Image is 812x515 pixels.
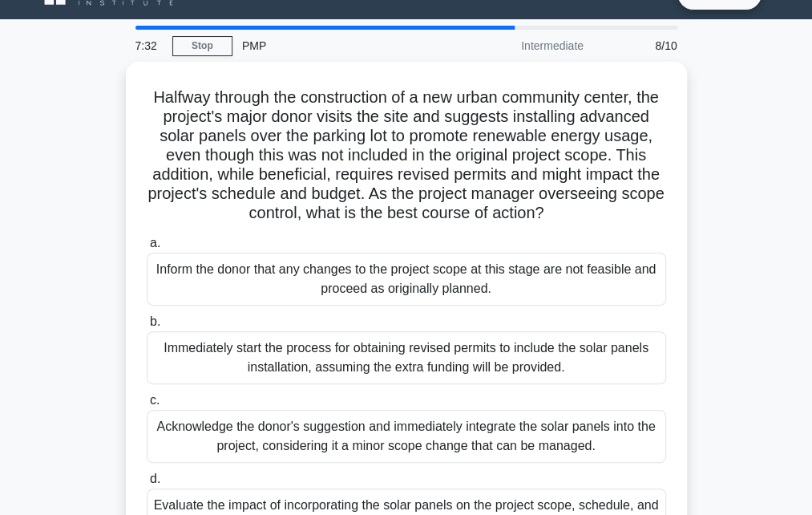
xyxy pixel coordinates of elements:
div: Inform the donor that any changes to the project scope at this stage are not feasible and proceed... [147,253,666,306]
h5: Halfway through the construction of a new urban community center, the project's major donor visit... [145,87,668,224]
div: Immediately start the process for obtaining revised permits to include the solar panels installat... [147,331,666,384]
span: d. [150,472,160,485]
div: 8/10 [593,30,687,62]
div: PMP [232,30,453,62]
span: b. [150,314,160,328]
span: a. [150,236,160,249]
div: 7:32 [126,30,172,62]
span: c. [150,393,160,407]
div: Acknowledge the donor's suggestion and immediately integrate the solar panels into the project, c... [147,410,666,463]
a: Stop [172,36,232,56]
div: Intermediate [453,30,593,62]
